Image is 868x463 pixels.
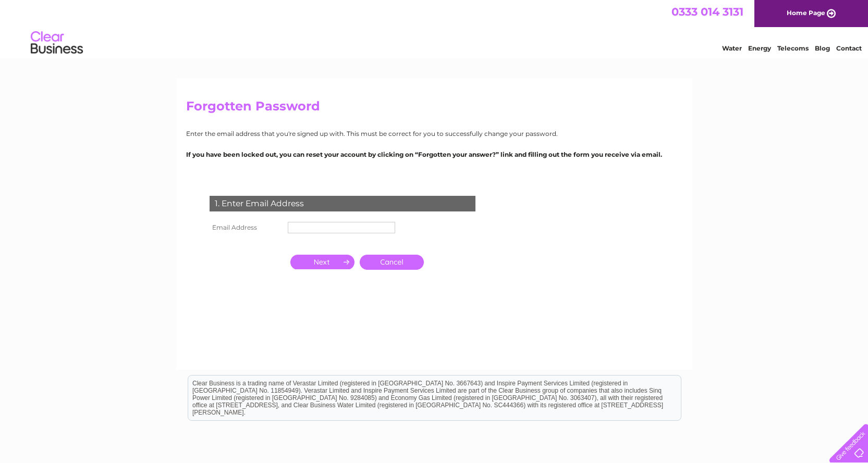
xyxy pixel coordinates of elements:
[777,44,809,52] a: Telecoms
[30,27,83,59] img: logo.png
[671,5,743,18] a: 0333 014 3131
[186,99,682,119] h2: Forgotten Password
[210,196,475,211] div: 1. Enter Email Address
[186,129,682,139] p: Enter the email address that you're signed up with. This must be correct for you to successfully ...
[207,219,285,236] th: Email Address
[722,44,742,52] a: Water
[815,44,830,52] a: Blog
[748,44,771,52] a: Energy
[360,255,424,270] a: Cancel
[186,149,682,159] p: If you have been locked out, you can reset your account by clicking on “Forgotten your answer?” l...
[188,6,681,51] div: Clear Business is a trading name of Verastar Limited (registered in [GEOGRAPHIC_DATA] No. 3667643...
[836,44,862,52] a: Contact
